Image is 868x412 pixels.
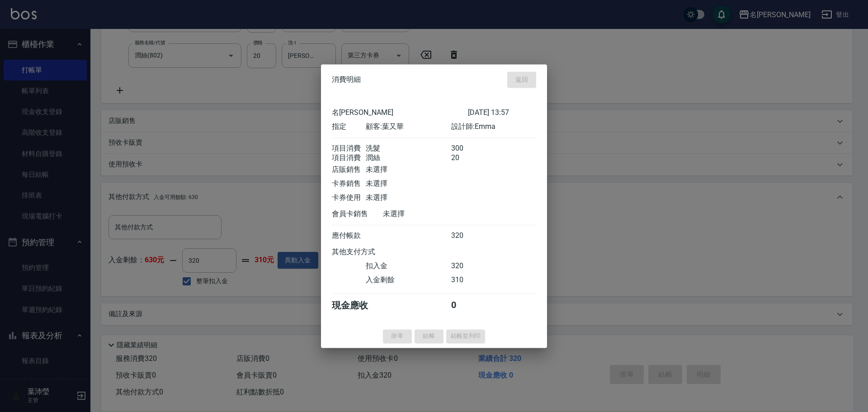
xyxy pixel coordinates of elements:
div: 300 [451,144,485,153]
div: 卡券銷售 [332,179,366,189]
div: 洗髮 [366,144,451,153]
div: 項目消費 [332,144,366,153]
div: 現金應收 [332,299,383,312]
div: 310 [451,275,485,285]
div: 未選擇 [383,209,468,219]
div: 顧客: 葉又華 [366,122,451,132]
div: 店販銷售 [332,165,366,175]
div: 其他支付方式 [332,247,400,257]
div: 應付帳款 [332,231,366,241]
div: 入金剩餘 [366,275,451,285]
div: 項目消費 [332,153,366,163]
div: 未選擇 [366,193,451,203]
div: 指定 [332,122,366,132]
div: 卡券使用 [332,193,366,203]
div: 名[PERSON_NAME] [332,108,468,118]
div: 設計師: Emma [451,122,536,132]
div: 未選擇 [366,165,451,175]
div: 320 [451,261,485,271]
div: [DATE] 13:57 [468,108,536,118]
div: 0 [451,299,485,312]
div: 20 [451,153,485,163]
span: 消費明細 [332,75,361,84]
div: 未選擇 [366,179,451,189]
div: 扣入金 [366,261,451,271]
div: 320 [451,231,485,241]
div: 會員卡銷售 [332,209,383,219]
div: 潤絲 [366,153,451,163]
